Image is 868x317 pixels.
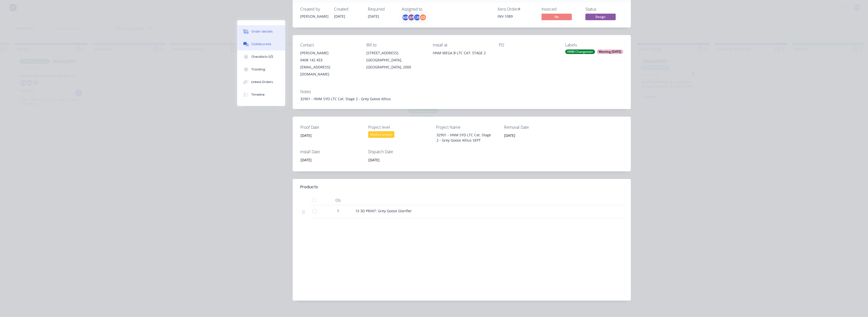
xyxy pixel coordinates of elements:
[251,80,273,84] div: Linked Orders
[366,43,424,47] div: Bill to
[300,7,328,12] div: Created by
[300,14,328,19] div: [PERSON_NAME]
[251,29,273,34] div: Order details
[433,49,491,57] div: HNM MEGA B LTC CAT. STAGE 2
[251,55,273,59] div: Checklists 0/2
[300,49,358,57] div: [PERSON_NAME]
[334,14,345,19] span: [DATE]
[300,49,358,78] div: [PERSON_NAME]0408 142 453[EMAIL_ADDRESS][DOMAIN_NAME]
[402,7,452,12] div: Assigned to
[436,124,499,130] label: Project Name
[408,14,415,21] div: AP
[300,96,623,101] div: 32901 - HNM SYD LTC Cat. Stage 2 - Grey Goose Altius
[300,57,358,64] div: 0408 142 453
[402,14,427,21] button: MAAPLRLD
[585,14,616,21] button: Design
[585,7,623,12] div: Status
[323,195,353,205] div: Qty
[368,149,431,155] label: Dispatch Date
[565,49,595,54] div: HNM Changeover
[237,38,285,50] button: Collaborate
[251,92,265,97] div: Timeline
[297,156,360,164] input: Enter date
[300,184,318,190] div: Products
[541,7,579,12] div: Invoiced
[402,14,409,21] div: MA
[504,124,567,130] label: Removal Date
[368,131,394,138] div: Medium project
[585,14,616,20] span: Design
[433,49,491,66] div: HNM MEGA B LTC CAT. STAGE 2
[237,63,285,76] button: Tracking
[300,124,363,130] label: Proof Date
[419,14,427,21] div: LD
[368,14,379,19] span: [DATE]
[300,64,358,78] div: [EMAIL_ADDRESS][DOMAIN_NAME]
[565,43,623,47] div: Labels
[355,208,412,213] span: 1X 3D PRINT: Grey Goose Glorifier
[413,14,421,21] div: LR
[597,49,623,54] div: Meeting [DATE]
[237,88,285,101] button: Timeline
[237,76,285,88] button: Linked Orders
[433,43,491,47] div: Install at
[498,14,535,19] div: INV-1089
[541,14,572,20] span: No
[365,156,428,164] input: Enter date
[334,7,362,12] div: Created
[300,43,358,47] div: Contact
[368,7,396,12] div: Required
[300,89,623,94] div: Notes
[337,208,339,214] span: 1
[251,42,271,46] div: Collaborate
[366,57,424,71] div: [GEOGRAPHIC_DATA], [GEOGRAPHIC_DATA], 2000
[237,25,285,38] button: Order details
[300,149,363,155] label: Install Date
[237,50,285,63] button: Checklists 0/2
[297,131,360,139] input: Enter date
[368,124,431,130] label: Project level
[499,43,557,47] div: PO
[366,49,424,57] div: [STREET_ADDRESS]
[498,7,535,12] div: Xero Order #
[366,49,424,71] div: [STREET_ADDRESS][GEOGRAPHIC_DATA], [GEOGRAPHIC_DATA], 2000
[501,131,563,139] input: Enter date
[432,131,496,144] div: 32901 - HNM SYD LTC Cat. Stage 2 - Grey Goose Altius SEPT
[251,67,265,72] div: Tracking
